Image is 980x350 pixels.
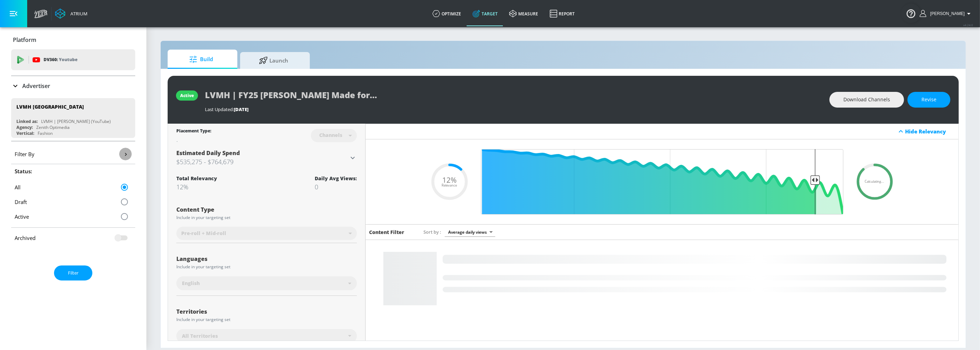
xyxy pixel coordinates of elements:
[427,1,467,26] a: optimize
[182,333,218,340] span: All Territories
[11,98,135,138] div: LVMH [GEOGRAPHIC_DATA]Linked as:LVMH | [PERSON_NAME] (YouTube)Agency:Zenith OptimediaVertical:Fas...
[205,106,822,112] div: Last Updated:
[176,216,357,220] div: Include in your targeting set
[15,234,36,241] span: Archived
[423,229,441,235] span: Sort by
[927,11,965,16] span: login as: andersson.ceron@zefr.com
[176,149,240,157] span: Estimated Daily Spend
[176,309,357,314] div: Territories
[176,175,217,182] div: Total Relevancy
[176,276,357,290] div: English
[13,36,36,44] p: Platform
[467,1,504,26] a: Target
[843,95,890,104] span: Download Channels
[15,151,35,158] span: Filter By
[176,318,357,322] div: Include in your targeting set
[176,265,357,269] div: Include in your targeting set
[369,229,404,235] h6: Content Filter
[504,1,544,26] a: measure
[55,8,87,19] a: Atrium
[176,256,357,262] div: Languages
[445,227,495,237] div: Average daily views
[15,168,132,175] div: Status:
[315,183,357,191] div: 0
[544,1,581,26] a: Report
[41,118,111,124] div: LVMH | [PERSON_NAME] (YouTube)
[442,176,457,184] span: 12%
[176,128,211,135] div: Placement Type:
[176,149,357,167] div: Estimated Daily Spend$535,275 - $764,679
[180,93,194,99] div: active
[442,184,457,187] span: Relevance
[477,149,847,214] input: Final Threshold
[901,3,921,23] button: Open Resource Center
[182,280,200,287] span: English
[315,175,357,182] div: Daily Avg Views:
[865,180,885,183] span: Calculating...
[316,132,346,138] div: Channels
[59,56,77,63] p: Youtube
[54,265,92,280] button: Filter
[22,82,50,90] p: Advertiser
[15,184,21,191] span: All
[15,213,29,220] span: Active
[11,49,135,70] div: DV360: Youtube
[44,56,77,64] p: DV360:
[247,52,300,69] span: Launch
[175,51,228,68] span: Build
[38,130,53,136] div: Fashion
[176,157,349,167] h3: $535,275 - $764,679
[68,269,78,277] span: Filter
[176,207,357,212] div: Content Type
[16,130,34,136] div: Vertical:
[921,95,936,104] span: Revise
[366,124,958,139] div: Hide Relevancy
[920,9,973,18] button: [PERSON_NAME]
[68,10,87,17] div: Atrium
[234,106,248,112] span: [DATE]
[176,183,217,191] div: 12%
[176,329,357,343] div: All Territories
[963,23,973,27] span: v 4.24.0
[905,128,955,135] div: Hide Relevancy
[181,230,226,237] span: Pre-roll + Mid-roll
[36,124,70,130] div: Zenith Optimedia
[11,76,135,96] div: Advertiser
[16,103,84,110] div: LVMH [GEOGRAPHIC_DATA]
[908,92,950,108] button: Revise
[15,198,27,205] span: Draft
[16,124,33,130] div: Agency:
[829,92,904,108] button: Download Channels
[11,30,135,50] div: Platform
[16,118,38,124] div: Linked as:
